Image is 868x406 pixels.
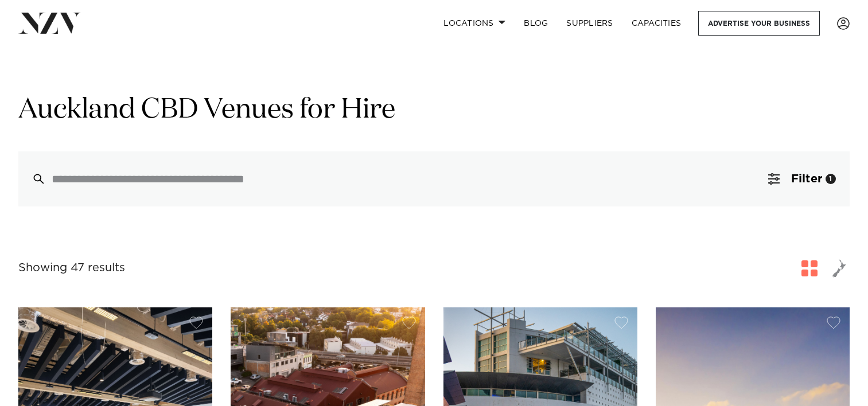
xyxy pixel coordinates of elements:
a: Locations [434,11,515,36]
a: BLOG [515,11,557,36]
div: Showing 47 results [18,259,125,277]
a: Advertise your business [698,11,820,36]
h1: Auckland CBD Venues for Hire [18,92,850,128]
a: Capacities [622,11,691,36]
img: nzv-logo.png [18,13,81,33]
button: Filter1 [754,151,850,206]
span: Filter [791,173,822,185]
div: 1 [826,174,836,184]
a: SUPPLIERS [557,11,622,36]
